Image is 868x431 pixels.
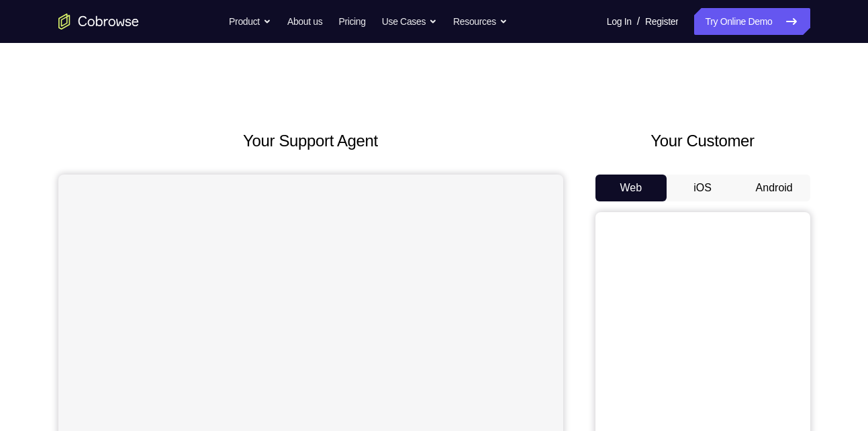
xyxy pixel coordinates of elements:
[738,175,810,201] button: Android
[667,175,738,201] button: iOS
[637,13,640,30] span: /
[595,129,810,153] h2: Your Customer
[287,8,322,35] a: About us
[453,8,508,35] button: Resources
[58,13,139,30] a: Go to the home page
[229,8,271,35] button: Product
[595,175,667,201] button: Web
[645,8,678,35] a: Register
[58,129,563,153] h2: Your Support Agent
[338,8,365,35] a: Pricing
[694,8,810,35] a: Try Online Demo
[382,8,437,35] button: Use Cases
[607,8,632,35] a: Log In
